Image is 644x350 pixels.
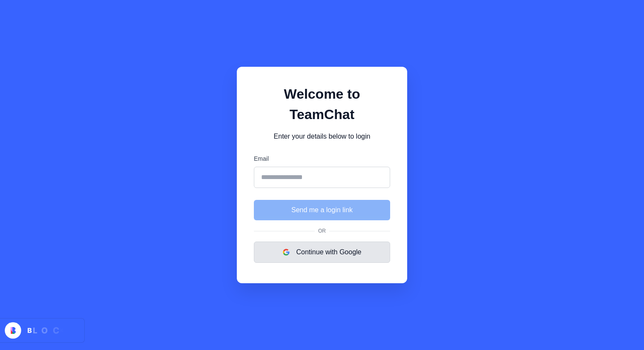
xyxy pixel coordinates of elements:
button: Send me a login link [254,200,390,220]
label: Email [254,154,390,163]
button: Continue with Google [254,242,390,263]
p: Enter your details below to login [254,131,390,142]
img: google logo [283,249,290,256]
span: Or [315,227,329,235]
h1: Welcome to TeamChat [254,84,390,125]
